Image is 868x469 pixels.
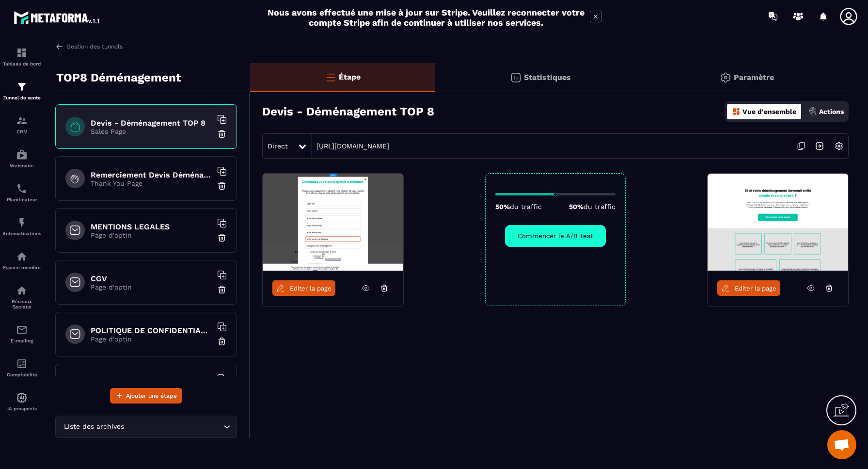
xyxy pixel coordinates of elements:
h6: CGV [91,274,212,283]
a: automationsautomationsEspace membre [2,243,41,277]
a: [URL][DOMAIN_NAME] [312,142,389,150]
a: automationsautomationsAutomatisations [2,210,41,243]
p: Webinaire [2,163,41,168]
img: trash [217,181,227,191]
img: automations [16,392,28,404]
p: Statistiques [524,73,571,82]
p: Tunnel de vente [2,95,41,100]
p: Page d'optin [91,335,212,343]
span: du traffic [510,203,542,210]
img: image [263,174,403,271]
p: Comptabilité [2,372,41,377]
span: Ajouter une étape [126,391,177,401]
p: 50% [495,203,542,210]
p: Espace membre [2,265,41,270]
img: image [708,174,848,271]
img: formation [16,81,28,93]
p: Tableau de bord [2,61,41,66]
p: TOP8 Déménagement [56,68,181,87]
a: Éditer la page [272,280,335,296]
img: trash [217,129,227,139]
p: Page d'optin [91,231,212,239]
p: Thank You Page [91,179,212,187]
a: schedulerschedulerPlanificateur [2,176,41,210]
p: 50% [569,203,615,210]
p: E-mailing [2,338,41,343]
img: email [16,324,28,336]
img: setting-gr.5f69749f.svg [720,72,731,83]
img: trash [217,285,227,294]
a: emailemailE-mailing [2,317,41,351]
p: Étape [339,72,361,81]
a: Gestion des tunnels [55,42,123,51]
span: Éditer la page [290,285,331,292]
img: dashboard-orange.40269519.svg [732,107,741,116]
img: scheduler [16,183,28,194]
img: trash [217,337,227,346]
img: formation [16,47,28,59]
a: formationformationCRM [2,108,41,142]
img: social-network [16,285,28,296]
h6: Devis - Déménagement TOP 8 [91,118,212,128]
p: CRM [2,129,41,134]
h6: MENTIONS LEGALES [91,222,212,231]
img: bars-o.4a397970.svg [325,71,336,83]
a: formationformationTableau de bord [2,40,41,74]
a: accountantaccountantComptabilité [2,351,41,385]
img: actions.d6e523a2.png [808,107,817,116]
a: automationsautomationsWebinaire [2,142,41,176]
span: du traffic [584,203,615,210]
a: formationformationTunnel de vente [2,74,41,108]
img: accountant [16,358,28,370]
h6: POLITIQUE DE CONFIDENTIALITE [91,326,212,335]
p: Paramètre [734,73,774,82]
p: Automatisations [2,231,41,236]
img: automations [16,149,28,161]
img: stats.20deebd0.svg [510,72,521,83]
button: Commencer le A/B test [505,225,606,247]
a: social-networksocial-networkRéseaux Sociaux [2,277,41,317]
a: Ouvrir le chat [827,430,856,459]
img: logo [14,9,101,26]
input: Search for option [126,421,221,432]
img: formation [16,115,28,127]
img: automations [16,251,28,262]
h2: Nous avons effectué une mise à jour sur Stripe. Veuillez reconnecter votre compte Stripe afin de ... [267,7,585,28]
img: arrow [55,42,64,51]
span: Direct [268,142,288,150]
h3: Devis - Déménagement TOP 8 [262,105,434,118]
p: Vue d'ensemble [742,108,796,115]
img: trash [217,233,227,243]
p: Actions [819,108,844,115]
span: Éditer la page [735,285,776,292]
a: Éditer la page [717,280,780,296]
h6: Remerciement Devis Déménagement Top 8 [91,170,212,179]
img: setting-w.858f3a88.svg [830,137,848,155]
span: Liste des archives [62,421,126,432]
img: arrow-next.bcc2205e.svg [810,137,829,155]
p: Page d'optin [91,283,212,291]
img: automations [16,217,28,228]
button: Ajouter une étape [110,388,182,404]
p: Planificateur [2,197,41,202]
p: Réseaux Sociaux [2,299,41,309]
p: IA prospects [2,406,41,411]
p: Sales Page [91,128,212,135]
div: Search for option [55,416,237,438]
